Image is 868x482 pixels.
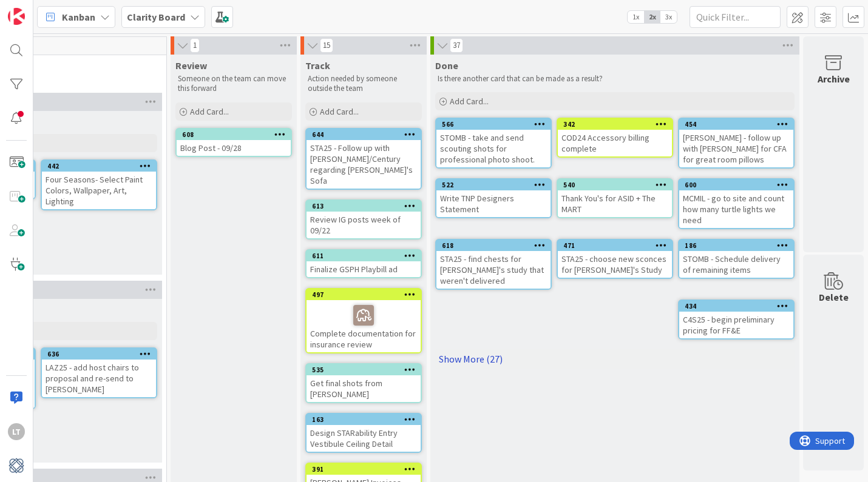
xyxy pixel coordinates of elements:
[307,464,421,475] div: 391
[679,179,793,190] div: 600
[42,161,156,172] div: 442
[312,366,421,374] div: 535
[320,38,333,53] span: 15
[307,289,421,352] div: 497Complete documentation for insurance review
[450,38,463,53] span: 37
[307,425,421,452] div: Design STARability Entry Vestibule Ceiling Detail
[558,240,672,278] div: 471STA25 - choose new sconces for [PERSON_NAME]'s Study
[679,251,793,278] div: STOMB - Schedule delivery of remaining items
[307,261,421,277] div: Finalize GSPH Playbill ad
[42,360,156,397] div: LAZ25 - add host chairs to proposal and re-send to [PERSON_NAME]
[436,179,551,190] div: 522
[679,301,793,338] div: 434C4S25 - begin preliminary pricing for FF&E
[8,8,25,25] img: Visit kanbanzone.com
[558,251,672,278] div: STA25 - choose new sconces for [PERSON_NAME]'s Study
[307,289,421,300] div: 497
[312,252,421,260] div: 611
[436,240,551,251] div: 618
[47,350,156,358] div: 636
[307,414,421,452] div: 163Design STARability Entry Vestibule Ceiling Detail
[436,179,551,217] div: 522Write TNP Designers Statement
[127,11,185,23] b: Clarity Board
[644,11,660,23] span: 2x
[307,201,421,238] div: 613Review IG posts week of 09/22
[175,59,207,72] span: Review
[320,106,359,117] span: Add Card...
[450,96,489,107] span: Add Card...
[563,241,672,250] div: 471
[307,364,421,402] div: 535Get final shots from [PERSON_NAME]
[307,414,421,425] div: 163
[307,250,421,277] div: 611Finalize GSPH Playbill ad
[685,302,793,310] div: 434
[436,251,551,289] div: STA25 - find chests for [PERSON_NAME]'s study that weren't delivered
[679,119,793,167] div: 454[PERSON_NAME] - follow up with [PERSON_NAME] for CFA for great room pillows
[679,312,793,338] div: C4S25 - begin preliminary pricing for FF&E
[307,364,421,375] div: 535
[312,130,421,139] div: 644
[436,119,551,130] div: 566
[563,120,672,129] div: 342
[42,172,156,209] div: Four Seasons- Select Paint Colors, Wallpaper, Art, Lighting
[436,240,551,289] div: 618STA25 - find chests for [PERSON_NAME]'s study that weren't delivered
[436,190,551,217] div: Write TNP Designers Statement
[438,74,792,84] p: Is there another card that can be made as a result?
[307,300,421,352] div: Complete documentation for insurance review
[442,120,551,129] div: 566
[679,119,793,130] div: 454
[690,6,781,28] input: Quick Filter...
[685,120,793,129] div: 454
[62,10,95,24] span: Kanban
[660,11,677,23] span: 3x
[305,59,330,72] span: Track
[177,129,291,140] div: 608
[435,59,458,72] span: Done
[308,74,419,94] p: Action needed by someone outside the team
[558,179,672,217] div: 540Thank You's for ASID + The MART
[679,240,793,251] div: 186
[442,241,551,250] div: 618
[628,11,644,23] span: 1x
[307,250,421,261] div: 611
[47,162,156,170] div: 442
[25,2,55,16] span: Support
[558,190,672,217] div: Thank You's for ASID + The MART
[8,423,25,440] div: LT
[558,240,672,251] div: 471
[182,130,291,139] div: 608
[42,161,156,209] div: 442Four Seasons- Select Paint Colors, Wallpaper, Art, Lighting
[312,465,421,474] div: 391
[679,240,793,278] div: 186STOMB - Schedule delivery of remaining items
[190,106,229,117] span: Add Card...
[558,119,672,130] div: 342
[819,290,849,304] div: Delete
[307,140,421,189] div: STA25 - Follow up with [PERSON_NAME]/Century regarding [PERSON_NAME]'s Sofa
[679,130,793,167] div: [PERSON_NAME] - follow up with [PERSON_NAME] for CFA for great room pillows
[307,129,421,189] div: 644STA25 - Follow up with [PERSON_NAME]/Century regarding [PERSON_NAME]'s Sofa
[312,290,421,299] div: 497
[307,212,421,238] div: Review IG posts week of 09/22
[679,190,793,228] div: MCMIL - go to site and count how many turtle lights we need
[442,181,551,189] div: 522
[307,375,421,402] div: Get final shots from [PERSON_NAME]
[178,74,290,94] p: Someone on the team can move this forward
[177,129,291,156] div: 608Blog Post - 09/28
[8,457,25,474] img: avatar
[307,129,421,140] div: 644
[312,202,421,210] div: 613
[558,130,672,156] div: COD24 Accessory billing complete
[42,349,156,360] div: 636
[177,140,291,156] div: Blog Post - 09/28
[818,72,850,86] div: Archive
[190,38,200,53] span: 1
[685,241,793,250] div: 186
[679,301,793,312] div: 434
[685,181,793,189] div: 600
[435,349,795,369] a: Show More (27)
[558,119,672,156] div: 342COD24 Accessory billing complete
[558,179,672,190] div: 540
[42,349,156,397] div: 636LAZ25 - add host chairs to proposal and re-send to [PERSON_NAME]
[436,119,551,167] div: 566STOMB - take and send scouting shots for professional photo shoot.
[436,130,551,167] div: STOMB - take and send scouting shots for professional photo shoot.
[679,179,793,228] div: 600MCMIL - go to site and count how many turtle lights we need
